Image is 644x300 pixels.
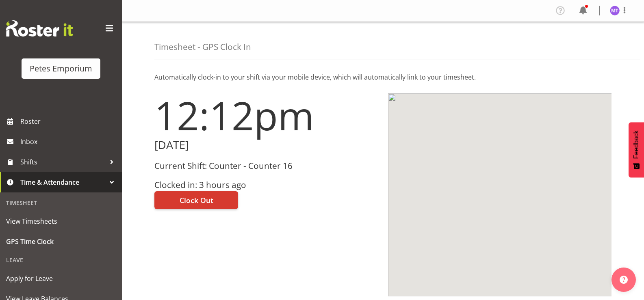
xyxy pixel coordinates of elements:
img: Rosterit website logo [6,20,73,37]
a: View Timesheets [2,211,120,231]
img: mya-taupawa-birkhead5814.jpg [610,6,620,15]
span: Shifts [20,156,106,168]
button: Clock Out [154,191,238,209]
span: GPS Time Clock [6,235,116,248]
button: Feedback - Show survey [629,122,644,177]
h3: Current Shift: Counter - Counter 16 [154,161,378,171]
div: Leave [2,252,120,268]
span: Apply for Leave [6,272,116,285]
h2: [DATE] [154,139,378,151]
span: Roster [20,115,118,127]
p: Automatically clock-in to your shift via your mobile device, which will automatically link to you... [154,72,611,82]
a: GPS Time Clock [2,231,120,252]
div: Timesheet [2,194,120,211]
span: Clock Out [180,195,213,205]
img: help-xxl-2.png [620,276,628,284]
span: Feedback [633,130,640,159]
span: View Timesheets [6,215,116,227]
h4: Timesheet - GPS Clock In [154,42,251,52]
h3: Clocked in: 3 hours ago [154,180,378,190]
span: Inbox [20,136,118,148]
a: Apply for Leave [2,268,120,289]
h1: 12:12pm [154,93,378,137]
div: Petes Emporium [30,63,92,75]
span: Time & Attendance [20,176,106,188]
